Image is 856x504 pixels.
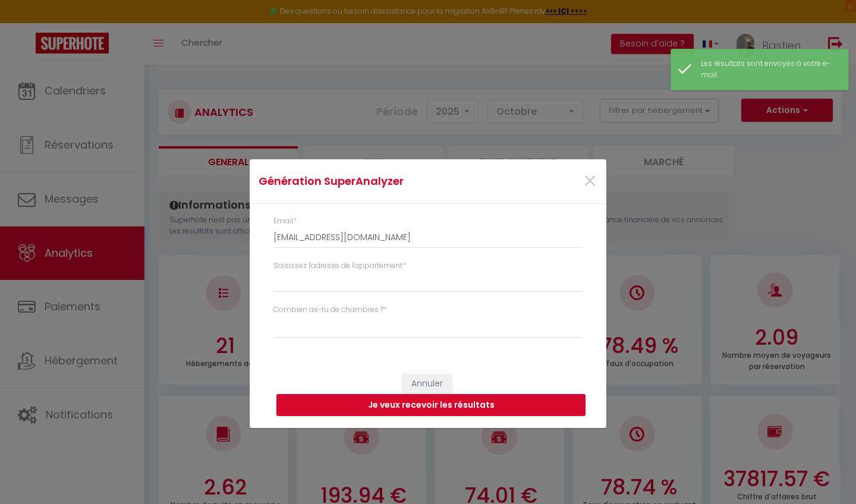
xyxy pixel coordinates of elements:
[701,58,836,81] div: Les résultats sont envoyés à votre e-mail
[276,394,586,417] button: Je veux recevoir les résultats
[402,374,452,394] button: Annuler
[273,304,387,316] label: Combien as-tu de chambres ?
[583,169,597,194] button: Close
[259,173,479,190] h4: Génération SuperAnalyzer
[273,216,297,227] label: Email
[273,260,406,272] label: Saisissez l'adresse de l'appartement
[583,163,597,199] span: ×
